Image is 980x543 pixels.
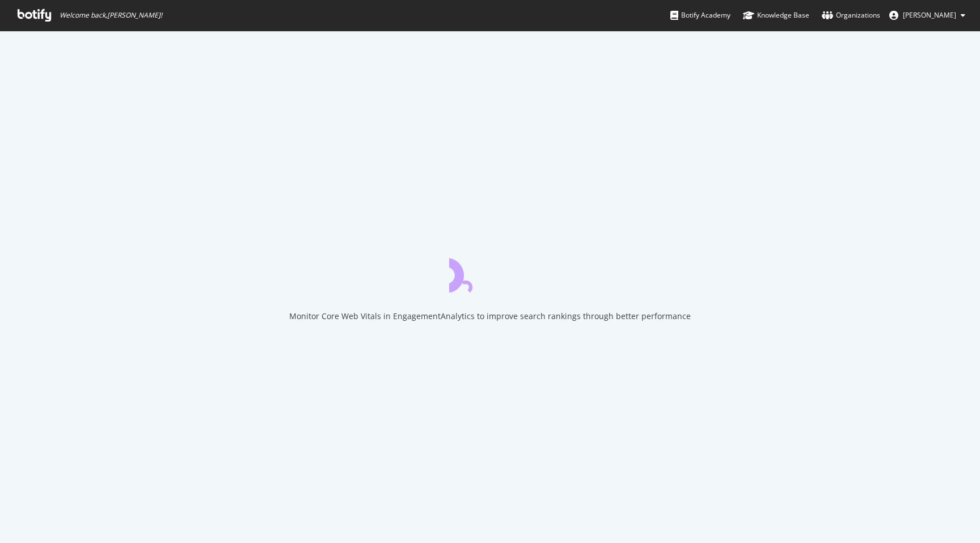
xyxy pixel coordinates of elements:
div: Botify Academy [670,10,730,21]
button: [PERSON_NAME] [880,6,974,24]
div: Knowledge Base [743,10,809,21]
span: Christine Connelly [903,10,956,20]
div: Organizations [822,10,880,21]
span: Welcome back, [PERSON_NAME] ! [60,11,162,20]
div: Monitor Core Web Vitals in EngagementAnalytics to improve search rankings through better performance [289,311,691,322]
div: animation [449,252,531,292]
